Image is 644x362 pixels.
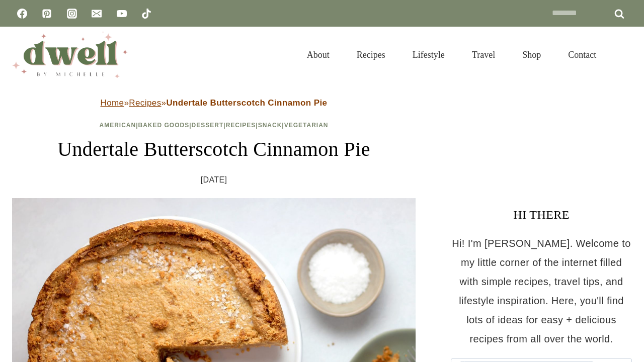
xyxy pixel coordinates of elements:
a: Travel [458,37,509,72]
strong: Undertale Butterscotch Cinnamon Pie [166,98,327,108]
a: American [100,122,136,129]
a: Snack [258,122,282,129]
a: About [293,37,343,72]
a: Baked Goods [138,122,190,129]
a: Pinterest [37,4,57,24]
span: | | | | | [100,122,329,129]
a: Recipes [129,98,161,108]
span: » » [101,98,328,108]
a: Shop [509,37,554,72]
a: Instagram [62,4,82,24]
a: Recipes [226,122,256,129]
nav: Primary Navigation [293,37,610,72]
time: [DATE] [201,172,227,188]
a: TikTok [136,4,156,24]
a: Vegetarian [284,122,329,129]
a: Home [101,98,124,108]
a: Lifestyle [399,37,458,72]
a: Dessert [192,122,224,129]
button: View Search Form [615,46,632,63]
a: Email [87,4,107,24]
h1: Undertale Butterscotch Cinnamon Pie [12,134,416,164]
h3: HI THERE [451,206,632,224]
a: YouTube [112,4,132,24]
a: Contact [554,37,610,72]
a: Recipes [343,37,399,72]
a: Facebook [12,4,32,24]
img: DWELL by michelle [12,32,128,78]
p: Hi! I'm [PERSON_NAME]. Welcome to my little corner of the internet filled with simple recipes, tr... [451,234,632,348]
